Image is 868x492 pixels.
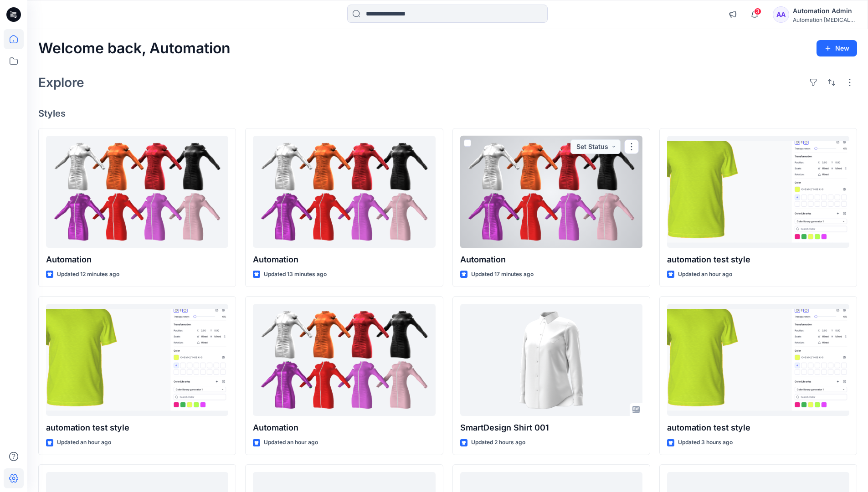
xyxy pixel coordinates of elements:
div: AA [773,6,789,23]
p: Updated an hour ago [678,270,732,279]
a: Automation [253,136,435,248]
p: Automation [253,253,435,266]
p: Updated an hour ago [264,438,318,447]
p: Automation [253,421,435,434]
p: automation test style [46,421,228,434]
p: Updated 17 minutes ago [471,270,534,279]
div: Automation Admin [793,5,857,16]
a: automation test style [667,136,849,248]
p: Updated 2 hours ago [471,438,525,447]
p: Updated 12 minutes ago [57,270,119,279]
a: Automation [253,304,435,416]
a: Automation [46,136,228,248]
h2: Welcome back, Automation [38,40,231,57]
p: automation test style [667,253,849,266]
p: Automation [46,253,228,266]
h4: Styles [38,108,857,119]
span: 3 [754,8,761,15]
p: Updated an hour ago [57,438,111,447]
p: SmartDesign Shirt 001 [460,421,642,434]
p: automation test style [667,421,849,434]
p: Updated 3 hours ago [678,438,733,447]
a: automation test style [46,304,228,416]
a: automation test style [667,304,849,416]
p: Automation [460,253,642,266]
button: New [817,40,857,56]
div: Automation [MEDICAL_DATA]... [793,16,857,23]
p: Updated 13 minutes ago [264,270,327,279]
h2: Explore [38,75,84,90]
a: SmartDesign Shirt 001 [460,304,642,416]
a: Automation [460,136,642,248]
